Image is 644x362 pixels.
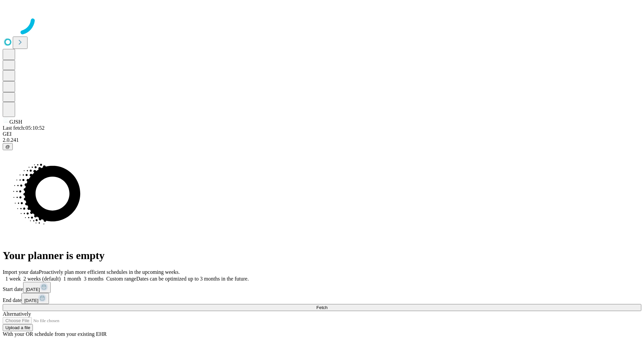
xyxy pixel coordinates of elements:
[3,269,39,275] span: Import your data
[3,311,31,317] span: Alternatively
[3,137,641,143] div: 2.0.241
[3,331,107,337] span: With your OR schedule from your existing EHR
[3,125,45,131] span: Last fetch: 05:10:52
[39,269,180,275] span: Proactively plan more efficient schedules in the upcoming weeks.
[63,276,81,282] span: 1 month
[3,249,641,262] h1: Your planner is empty
[5,276,21,282] span: 1 week
[3,131,641,137] div: GEI
[3,304,641,311] button: Fetch
[3,282,641,293] div: Start date
[106,276,136,282] span: Custom range
[5,144,10,149] span: @
[84,276,104,282] span: 3 months
[26,287,40,292] span: [DATE]
[9,119,22,125] span: GJSH
[3,324,33,331] button: Upload a file
[24,298,38,303] span: [DATE]
[23,282,51,293] button: [DATE]
[23,276,61,282] span: 2 weeks (default)
[3,293,641,304] div: End date
[21,293,49,304] button: [DATE]
[3,143,13,150] button: @
[316,305,327,310] span: Fetch
[136,276,249,282] span: Dates can be optimized up to 3 months in the future.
